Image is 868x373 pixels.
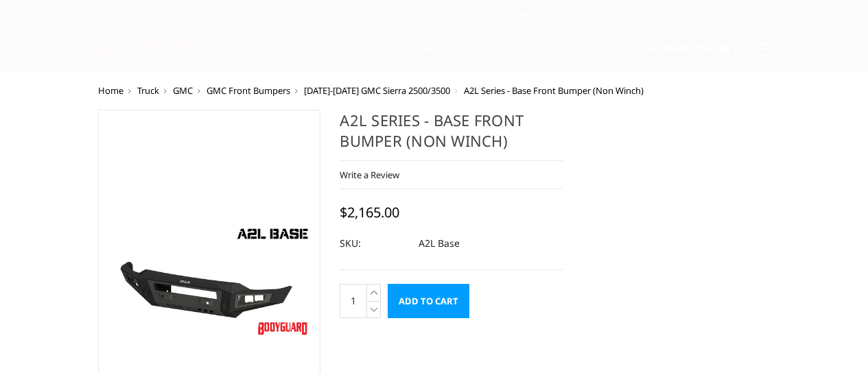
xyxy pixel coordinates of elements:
a: Home [98,84,124,97]
dt: SKU: [340,231,408,256]
span: 0 [720,44,730,54]
a: Cart 0 [694,31,730,68]
a: Account [646,31,690,68]
span: $2,165.00 [340,203,399,221]
img: BODYGUARD BUMPERS [98,40,199,60]
a: News [544,45,572,71]
span: A2L Series - Base Front Bumper (Non Winch) [464,84,644,97]
a: Home [238,45,268,71]
a: Truck [137,84,159,97]
a: Support [346,45,400,71]
a: SEMA Show [473,45,533,71]
a: GMC Front Bumpers [207,84,290,97]
a: [DATE]-[DATE] GMC Sierra 2500/3500 [304,84,450,97]
h1: A2L Series - Base Front Bumper (Non Winch) [340,110,563,161]
span: Cart [694,43,718,55]
a: Dealers [410,45,462,71]
dd: A2L Base [419,231,460,256]
img: A2L Series - Base Front Bumper (Non Winch) [102,221,317,341]
a: GMC [173,84,193,97]
span: Account [646,43,690,55]
input: Add to Cart [388,284,469,318]
a: More Info [511,7,556,21]
a: Write a Review [340,169,399,181]
a: shop all [279,45,334,71]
